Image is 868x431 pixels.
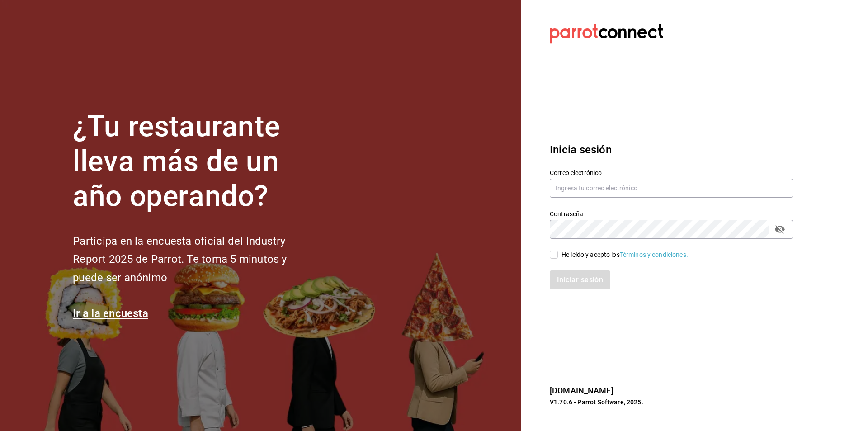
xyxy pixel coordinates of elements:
[772,222,788,237] button: passwordField
[550,170,793,176] label: Correo electrónico
[620,251,688,258] a: Términos y condiciones.
[73,232,317,287] h2: Participa en la encuesta oficial del Industry Report 2025 de Parrot. Te toma 5 minutos y puede se...
[550,211,793,217] label: Contraseña
[550,142,793,158] h3: Inicia sesión
[73,109,317,213] h1: ¿Tu restaurante lleva más de un año operando?
[550,398,793,407] p: V1.70.6 - Parrot Software, 2025.
[561,250,688,260] div: He leído y acepto los
[550,179,793,198] input: Ingresa tu correo electrónico
[73,307,148,320] a: Ir a la encuesta
[550,386,613,395] a: [DOMAIN_NAME]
